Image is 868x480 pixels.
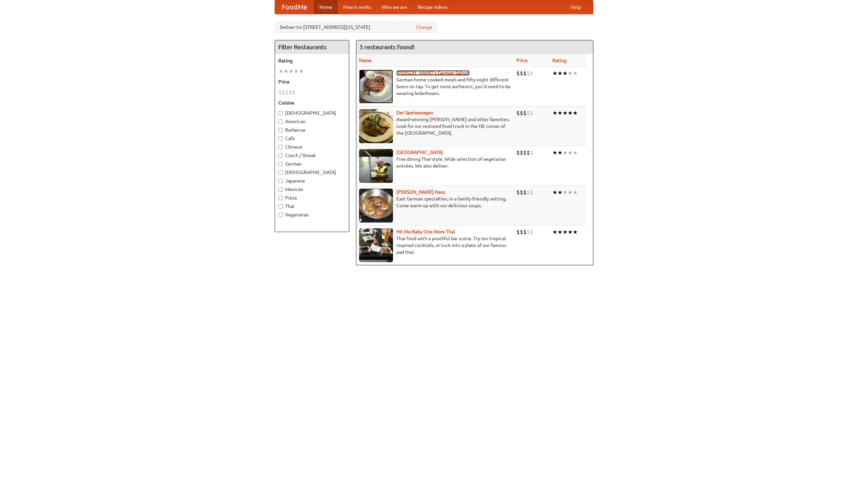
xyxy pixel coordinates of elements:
li: ★ [552,149,557,156]
li: $ [516,189,520,196]
li: $ [292,89,295,96]
li: $ [516,149,520,156]
label: [DEMOGRAPHIC_DATA] [278,169,346,176]
li: $ [530,70,533,77]
li: $ [530,149,533,156]
li: $ [523,149,527,156]
li: $ [530,189,533,196]
li: ★ [278,68,283,75]
input: American [278,119,283,124]
li: $ [516,70,520,77]
a: FoodMe [275,0,314,14]
li: ★ [557,70,563,77]
li: ★ [568,70,573,77]
li: ★ [563,189,568,196]
label: Chinese [278,143,346,150]
li: ★ [552,189,557,196]
li: ★ [573,228,578,236]
input: Vegetarian [278,213,283,217]
input: [DEMOGRAPHIC_DATA] [278,170,283,175]
img: esthers.jpg [359,70,393,103]
p: German home-cooked meals and fifty-eight different beers on tap. To get more authentic, you'd nee... [359,76,511,97]
h5: Rating [278,57,346,64]
li: ★ [563,149,568,156]
li: ★ [568,189,573,196]
li: $ [527,149,530,156]
input: [DEMOGRAPHIC_DATA] [278,111,283,115]
ng-pluralize: 5 restaurants found! [360,44,415,50]
li: $ [278,89,282,96]
label: Japanese [278,177,346,184]
input: Cafe [278,136,283,141]
a: Name [359,58,372,63]
a: Home [314,0,338,14]
li: ★ [283,68,289,75]
label: Thai [278,203,346,210]
li: ★ [294,68,299,75]
label: Barbecue [278,127,346,133]
li: $ [520,109,523,117]
li: $ [527,70,530,77]
li: ★ [563,70,568,77]
li: $ [530,228,533,236]
label: Czech / Slovak [278,152,346,159]
li: $ [516,109,520,117]
li: $ [527,228,530,236]
img: babythai.jpg [359,228,393,262]
li: ★ [563,109,568,117]
a: Recipe videos [412,0,453,14]
b: [PERSON_NAME]'s German Saloon [396,70,470,76]
label: Pizza [278,194,346,201]
p: Award-winning [PERSON_NAME] and other favorites. Look for our restored food truck in the NE corne... [359,116,511,136]
a: [PERSON_NAME] Haus [396,189,445,195]
li: ★ [573,149,578,156]
li: $ [289,89,292,96]
li: $ [527,109,530,117]
li: ★ [573,70,578,77]
li: ★ [299,68,304,75]
img: satay.jpg [359,149,393,183]
li: $ [520,228,523,236]
input: Barbecue [278,128,283,132]
li: $ [523,189,527,196]
label: Cafe [278,135,346,142]
li: ★ [557,149,563,156]
a: Who we are [376,0,412,14]
li: ★ [557,109,563,117]
label: Mexican [278,186,346,193]
li: $ [527,189,530,196]
p: Thai food with a youthful bar scene. Try our tropical inspired cocktails, or tuck into a plate of... [359,235,511,255]
label: Vegetarian [278,211,346,218]
p: East German specialties, in a family-friendly setting. Come warm up with our delicious soups. [359,195,511,209]
li: ★ [563,228,568,236]
li: ★ [289,68,294,75]
li: $ [523,109,527,117]
label: American [278,118,346,125]
a: How it works [338,0,376,14]
p: Fine dining Thai-style. Wide selection of vegetarian entrées. We also deliver. [359,156,511,169]
li: $ [516,228,520,236]
a: Price [516,58,528,63]
img: speisewagen.jpg [359,109,393,143]
h4: Filter Restaurants [275,40,349,54]
input: Chinese [278,145,283,149]
li: ★ [552,70,557,77]
label: German [278,160,346,167]
img: kohlhaus.jpg [359,189,393,223]
a: Help [565,0,586,14]
input: Pizza [278,196,283,200]
li: $ [285,89,289,96]
li: $ [520,189,523,196]
li: ★ [573,109,578,117]
a: Rating [552,58,567,63]
h5: Price [278,78,346,85]
input: Czech / Slovak [278,153,283,158]
li: $ [523,228,527,236]
a: Hit Me Baby One More Thai [396,229,455,234]
li: $ [520,70,523,77]
input: Mexican [278,187,283,192]
li: $ [520,149,523,156]
input: Japanese [278,179,283,183]
li: ★ [557,189,563,196]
